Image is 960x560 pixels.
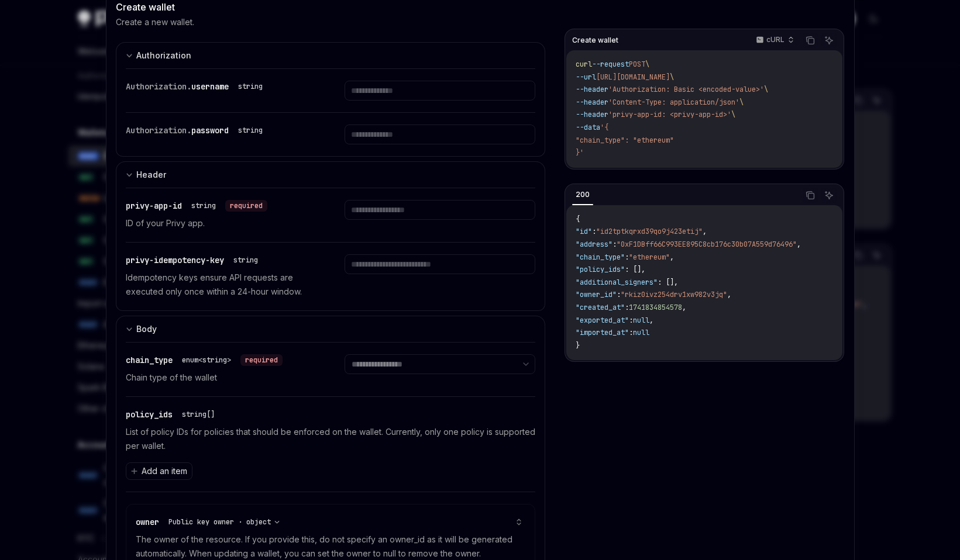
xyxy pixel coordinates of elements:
[617,240,797,249] span: "0xF1DBff66C993EE895C8cb176c30b07A559d76496"
[596,72,670,82] span: [URL][DOMAIN_NAME]
[576,72,596,82] span: --url
[126,371,316,385] p: Chain type of the wallet
[703,227,707,236] span: ,
[731,110,735,119] span: \
[739,98,744,107] span: \
[576,316,629,325] span: "exported_at"
[136,168,166,182] div: Header
[608,98,739,107] span: 'Content-Type: application/json'
[238,82,263,91] div: string
[126,201,182,211] span: privy-app-id
[645,60,649,69] span: \
[142,465,187,477] span: Add an item
[749,30,799,50] button: cURL
[576,290,617,299] span: "owner_id"
[803,188,818,203] button: Copy the contents from the code block
[670,72,674,82] span: \
[633,328,649,337] span: null
[126,81,267,92] div: Authorization.username
[803,33,818,48] button: Copy the contents from the code block
[126,216,316,230] p: ID of your Privy app.
[613,240,617,249] span: :
[126,255,224,265] span: privy-idempotency-key
[576,253,625,262] span: "chain_type"
[576,60,592,69] span: curl
[576,110,608,119] span: --header
[225,200,267,212] div: required
[576,136,674,145] span: "chain_type": "ethereum"
[625,303,629,312] span: :
[126,409,219,420] div: policy_ids
[182,355,231,365] div: enum<string>
[126,409,173,420] span: policy_ids
[821,33,837,48] button: Ask AI
[727,290,731,299] span: ,
[576,278,658,287] span: "additional_signers"
[126,125,191,136] span: Authorization.
[576,341,580,350] span: }
[576,123,600,132] span: --data
[116,42,546,68] button: expand input section
[116,16,194,28] p: Create a new wallet.
[126,271,316,299] p: Idempotency keys ensure API requests are executed only once within a 24-hour window.
[658,278,678,287] span: : [],
[182,410,215,419] div: string[]
[592,227,596,236] span: :
[576,303,625,312] span: "created_at"
[629,303,682,312] span: 1741834854578
[126,125,267,136] div: Authorization.password
[191,201,216,210] div: string
[126,81,191,92] span: Authorization.
[136,517,159,527] span: owner
[116,161,546,188] button: expand input section
[576,265,625,274] span: "policy_ids"
[576,328,629,337] span: "imported_at"
[126,425,536,453] p: List of policy IDs for policies that should be enforced on the wallet. Currently, only one policy...
[625,265,645,274] span: : [],
[240,354,283,366] div: required
[629,60,645,69] span: POST
[238,126,263,135] div: string
[592,60,629,69] span: --request
[576,148,584,157] span: }'
[764,85,768,94] span: \
[191,125,229,136] span: password
[629,316,633,325] span: :
[797,240,801,249] span: ,
[608,110,731,119] span: 'privy-app-id: <privy-app-id>'
[126,354,283,366] div: chain_type
[576,85,608,94] span: --header
[670,253,674,262] span: ,
[625,253,629,262] span: :
[608,85,764,94] span: 'Authorization: Basic <encoded-value>'
[596,227,703,236] span: "id2tptkqrxd39qo9j423etij"
[191,81,229,92] span: username
[572,36,618,45] span: Create wallet
[572,188,593,202] div: 200
[233,255,258,265] div: string
[126,254,263,266] div: privy-idempotency-key
[126,200,267,212] div: privy-app-id
[136,49,191,63] div: Authorization
[600,123,608,132] span: '{
[649,316,653,325] span: ,
[136,516,285,528] div: owner
[576,240,613,249] span: "address"
[821,188,837,203] button: Ask AI
[621,290,727,299] span: "rkiz0ivz254drv1xw982v3jq"
[136,322,157,336] div: Body
[576,98,608,107] span: --header
[126,462,192,480] button: Add an item
[633,316,649,325] span: null
[116,316,546,342] button: expand input section
[766,35,784,44] p: cURL
[576,215,580,224] span: {
[629,253,670,262] span: "ethereum"
[576,227,592,236] span: "id"
[682,303,686,312] span: ,
[617,290,621,299] span: :
[126,355,173,365] span: chain_type
[629,328,633,337] span: :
